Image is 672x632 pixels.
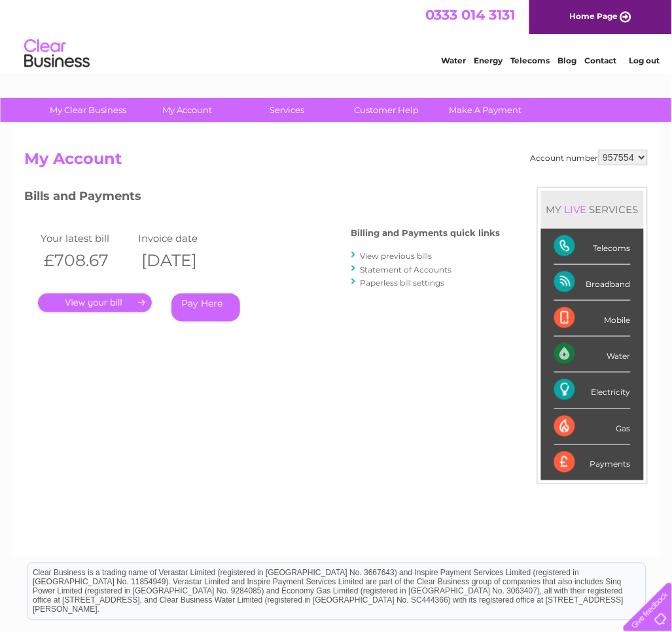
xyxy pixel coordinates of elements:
[135,229,232,247] td: Invoice date
[474,56,503,65] a: Energy
[554,229,631,265] div: Telecoms
[442,56,467,65] a: Water
[171,293,240,322] a: Pay Here
[38,293,152,312] a: .
[34,98,142,122] a: My Clear Business
[27,7,646,63] div: Clear Business is a trading name of Verastar Limited (registered in [GEOGRAPHIC_DATA] No. 3667643...
[554,373,631,408] div: Electricity
[24,34,90,74] img: logo.png
[332,98,440,122] a: Customer Help
[554,445,631,480] div: Payments
[562,203,590,216] div: LIVE
[38,247,135,274] th: £708.67
[531,150,648,165] div: Account number
[135,247,232,274] th: [DATE]
[558,56,577,65] a: Blog
[554,337,631,373] div: Water
[511,56,550,65] a: Telecoms
[554,409,631,445] div: Gas
[361,278,445,288] a: Paperless bill settings
[25,150,648,175] h2: My Account
[233,98,341,122] a: Services
[133,98,241,122] a: My Account
[432,98,540,122] a: Make A Payment
[361,251,433,261] a: View previous bills
[425,7,516,23] a: 0333 014 3131
[541,191,644,228] div: MY SERVICES
[554,301,631,337] div: Mobile
[361,265,452,274] a: Statement of Accounts
[629,56,660,65] a: Log out
[554,265,631,301] div: Broadband
[25,187,501,210] h3: Bills and Payments
[38,229,135,247] td: Your latest bill
[585,56,617,65] a: Contact
[351,228,501,238] h4: Billing and Payments quick links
